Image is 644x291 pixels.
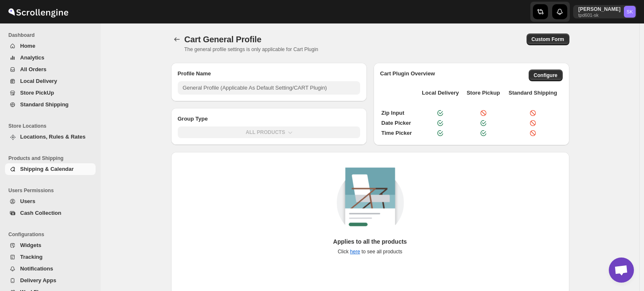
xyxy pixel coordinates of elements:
[20,265,53,272] span: Notifications
[578,13,621,18] p: tpd601-sk
[578,6,621,13] p: [PERSON_NAME]
[20,54,44,61] span: Analytics
[573,5,636,18] button: User menu
[8,231,96,238] span: Configurations
[20,66,47,72] span: All Orders
[178,70,360,78] h2: Profile Name
[532,36,564,43] span: Custom Form
[20,198,35,204] span: Users
[5,40,96,52] button: Home
[20,101,69,108] span: Standard Shipping
[20,254,42,260] span: Tracking
[8,32,96,39] span: Dashboard
[5,207,96,219] button: Cash Collection
[184,46,418,53] p: The general profile settings is only applicable for Cart Plugin
[5,263,96,275] button: Notifications
[171,33,183,45] button: Back
[333,237,407,246] p: Applies to all the products
[509,89,557,97] span: Standard Shipping
[534,72,558,79] span: Configure
[5,64,96,75] button: All Orders
[20,242,41,248] span: Widgets
[338,249,402,255] span: Click to see all products
[467,89,500,97] span: Store Pickup
[5,52,96,64] button: Analytics
[5,163,96,175] button: Shipping & Calendar
[382,110,405,116] b: Zip Input
[20,277,56,283] span: Delivery Apps
[422,89,459,97] span: Local Delivery
[382,130,412,136] b: Time Picker
[20,90,54,96] span: Store PickUp
[5,251,96,263] button: Tracking
[8,155,96,162] span: Products and Shipping
[20,166,74,172] span: Shipping & Calendar
[7,1,70,22] img: ScrollEngine
[5,131,96,143] button: Locations, Rules & Rates
[5,196,96,207] button: Users
[529,70,563,81] button: Configure
[350,249,360,255] a: here
[5,239,96,251] button: Widgets
[527,33,569,45] button: Custom Form
[20,134,86,140] span: Locations, Rules & Rates
[609,258,634,283] div: Open chat
[382,120,411,126] b: Date Picker
[380,70,435,77] b: Cart Plugin Overview
[184,35,262,44] span: Cart General Profile
[5,275,96,286] button: Delivery Apps
[20,43,35,49] span: Home
[624,6,636,18] span: Saksham Khurna
[8,187,96,194] span: Users Permissions
[20,78,57,84] span: Local Delivery
[8,123,96,129] span: Store Locations
[178,115,360,123] h2: Group Type
[178,81,360,95] input: Profile Name
[20,210,61,216] span: Cash Collection
[627,9,633,14] text: SK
